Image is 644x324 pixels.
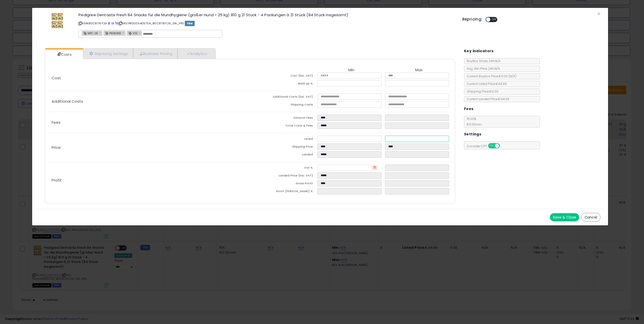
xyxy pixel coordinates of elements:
[499,144,507,148] span: OFF
[550,213,579,221] button: Save & Close
[464,89,498,94] span: Shipping Price: €0.00
[50,13,65,28] img: 51S0FqJQ0mL._SL60_.jpg
[250,94,317,101] td: Additional Costs (Exc. VAT)
[317,68,385,73] th: Min
[597,10,600,17] span: ×
[509,74,516,78] span: ( N/A )
[250,73,317,80] td: Cost (Exc. VAT)
[489,144,495,148] span: ON
[250,80,317,88] td: Mark up %
[108,21,110,25] a: BuyBox page
[499,74,516,78] span: €0.00
[250,151,317,159] td: Landed
[48,146,250,150] p: Price
[464,131,481,137] h5: Settings
[462,17,482,21] h5: Repricing:
[185,21,195,26] span: FBM
[464,122,482,127] span: €0.30 min
[464,117,482,127] span: 15.00 %
[127,31,137,35] span: VSE
[250,143,317,151] td: Shipping Price
[464,59,500,63] span: BuyBox Share 24h: N/A
[250,172,317,180] td: Landed Price (Exc. VAT)
[104,31,121,35] span: PEDIGREE
[83,48,133,59] a: Repricing Settings
[78,19,454,27] p: ASIN: B0C8176Y29 | SKU: PR0005405754_B0C8176Y29_0N_FPD
[464,106,474,112] h5: Fees
[48,120,250,124] p: Fees
[48,99,250,103] p: Additional Costs
[122,30,125,35] a: ×
[177,48,215,59] a: Analytics
[464,144,507,148] span: Consider CPT:
[250,188,317,196] td: Profit [PERSON_NAME] %
[464,82,507,86] span: Current Listed Price: €44.99
[250,136,317,143] td: Listed
[250,115,317,122] td: Amazon Fees
[581,213,600,222] button: Cancel
[464,48,494,54] h5: Key Indicators
[250,122,317,130] td: Total Costs & Fees
[250,101,317,109] td: Shipping Costs
[99,30,102,35] a: ×
[48,76,250,80] p: Cost
[464,97,509,101] span: Current Landed Price: €44.99
[133,48,177,59] a: Business Pricing
[45,49,83,60] a: Costs
[78,13,454,17] h3: Pedigree Dentastix Fresh 84 Snacks für die Mundhygiene (großer Hund > 25 kg) 810 g 21 Stück - 4 P...
[250,165,317,172] td: Vat %
[115,21,118,25] a: Your listing only
[464,66,500,71] span: Avg. Win Price 24h: N/A
[490,17,498,22] span: OFF
[48,178,250,182] p: Profit
[385,68,452,73] th: Max
[82,31,98,35] span: MPC-DE
[250,180,317,188] td: Gross Profit
[464,74,516,78] span: Current Buybox Price:
[139,30,142,35] a: ×
[111,21,114,25] a: All offer listings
